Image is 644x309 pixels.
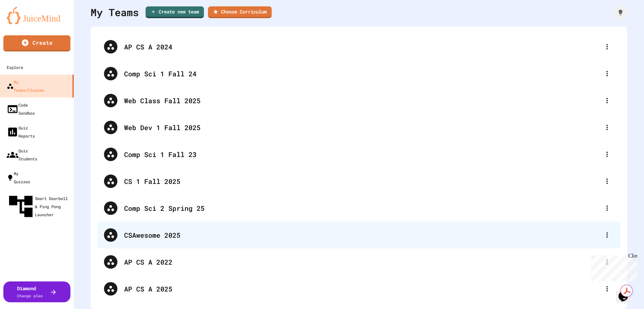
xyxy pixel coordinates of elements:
div: Comp Sci 2 Spring 25 [124,203,600,213]
div: CS 1 Fall 2025 [97,168,621,195]
iframe: chat widget [588,253,637,281]
div: My Teams/Classes [7,78,44,94]
a: Choose Curriculum [208,6,272,18]
div: CSAwesome 2025 [124,230,600,240]
div: Web Dev 1 Fall 2025 [124,122,600,132]
div: Comp Sci 1 Fall 23 [124,149,600,159]
div: AP CS A 2025 [124,284,600,294]
a: Create new team [146,6,204,18]
div: How it works [614,6,627,19]
img: logo-orange.svg [7,7,67,24]
div: Comp Sci 1 Fall 23 [97,141,621,168]
div: Explore [7,63,23,71]
div: My Teams [91,5,139,20]
div: My Quizzes [7,169,30,186]
span: Change plan [17,293,43,298]
div: Diamond [17,285,43,299]
iframe: chat widget [616,282,637,302]
div: Comp Sci 1 Fall 24 [97,60,621,87]
div: AP CS A 2024 [97,33,621,60]
div: Web Dev 1 Fall 2025 [97,114,621,141]
div: Comp Sci 2 Spring 25 [97,195,621,222]
div: Web Class Fall 2025 [97,87,621,114]
a: Create [3,35,70,51]
div: Quiz Students [7,147,37,163]
div: AP CS A 2024 [124,42,600,52]
div: Comp Sci 1 Fall 24 [124,69,600,79]
div: Web Class Fall 2025 [124,95,600,106]
button: DiamondChange plan [3,281,70,302]
div: AP CS A 2022 [97,248,621,275]
div: AP CS A 2022 [124,257,600,267]
div: CS 1 Fall 2025 [124,176,600,186]
div: Chat with us now!Close [3,3,46,43]
div: Smart Doorbell & Ping Pong Launcher [7,192,71,221]
div: Code Sandbox [7,101,35,117]
div: CSAwesome 2025 [97,222,621,248]
div: AP CS A 2025 [97,275,621,302]
div: Quiz Reports [7,124,35,140]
